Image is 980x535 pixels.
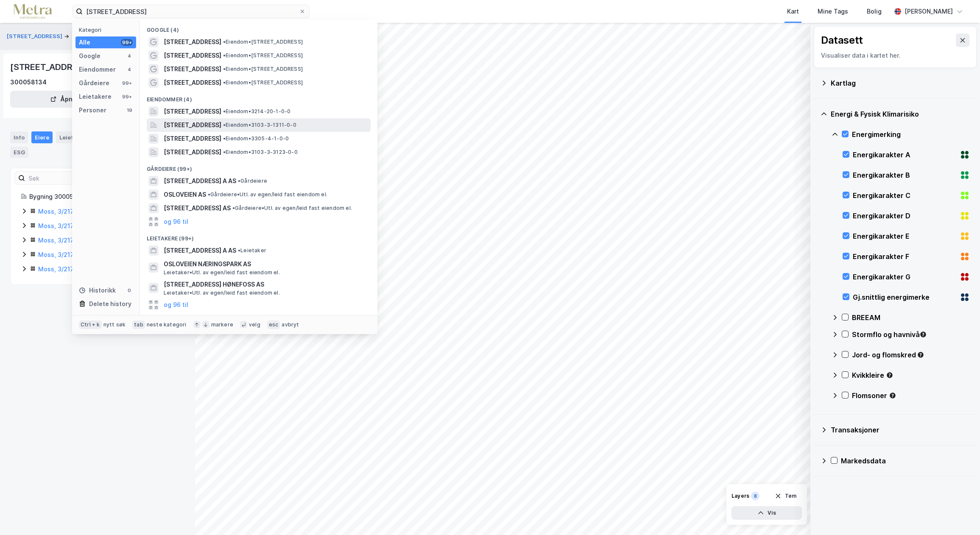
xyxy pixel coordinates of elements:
span: • [223,52,226,59]
span: OSLOVEIEN NÆRINGSPARK AS [164,259,367,269]
a: Moss, 3/2172/0/3 [38,237,89,244]
div: esc [267,320,280,329]
span: • [223,122,226,128]
span: Eiendom • [STREET_ADDRESS] [223,79,303,86]
div: Bygning 300058134 [29,192,174,202]
span: Eiendom • 3103-3-3123-0-0 [223,149,298,156]
div: Leietakere [79,92,112,102]
div: tab [132,320,145,329]
div: Leietakere [56,131,103,143]
div: Flomsoner [852,390,970,401]
div: Kategori [79,27,136,33]
div: 8 [751,492,759,500]
span: [STREET_ADDRESS] [164,78,221,88]
div: Energikarakter E [853,231,956,241]
div: 99+ [121,93,133,100]
div: Bolig [867,6,882,17]
div: [STREET_ADDRESS] [10,60,93,74]
span: Eiendom • [STREET_ADDRESS] [223,52,303,59]
span: • [223,108,226,114]
div: Personer [79,105,106,115]
div: Eiendommer [79,64,116,75]
span: • [223,149,226,155]
div: Tooltip anchor [917,351,924,359]
span: [STREET_ADDRESS] HØNEFOSS AS [164,279,367,290]
div: Datasett [821,33,863,47]
div: Tooltip anchor [919,331,927,338]
div: Tooltip anchor [889,392,896,399]
span: • [223,66,226,72]
div: Delete history [89,299,131,309]
span: Eiendom • 3305-4-1-0-0 [223,135,289,142]
button: Vis [732,506,802,520]
div: Markedsdata [841,456,970,466]
button: og 96 til [164,217,188,227]
span: [STREET_ADDRESS] A AS [164,176,236,186]
a: Moss, 3/2172/0/4 [38,251,90,258]
div: 99+ [121,80,133,86]
div: ESG [10,147,28,158]
div: Energikarakter F [853,251,956,262]
div: nytt søk [103,321,126,328]
span: [STREET_ADDRESS] [164,147,221,157]
span: • [223,79,226,86]
span: [STREET_ADDRESS] [164,37,221,47]
span: [STREET_ADDRESS] [164,120,221,130]
div: 0 [126,287,133,294]
a: Moss, 3/2172/0/5 [38,265,89,273]
div: 99+ [121,39,133,46]
span: [STREET_ADDRESS] A AS [164,245,236,256]
div: Stormflo og havnivå [852,329,970,340]
div: Energi & Fysisk Klimarisiko [831,109,970,119]
span: • [232,205,235,211]
div: velg [249,321,260,328]
a: Moss, 3/2172/0/2 [38,222,89,229]
span: Gårdeiere • Utl. av egen/leid fast eiendom el. [208,191,327,198]
span: Eiendom • 3214-20-1-0-0 [223,108,290,115]
div: Kartlag [831,78,970,88]
div: [PERSON_NAME] [905,6,953,17]
span: Leietaker [238,247,266,254]
div: 4 [126,66,133,73]
div: 300058134 [10,77,47,87]
div: Energikarakter A [853,150,956,160]
div: Eiendommer (4) [140,89,377,105]
div: Alle [79,37,90,47]
span: • [223,135,226,142]
div: neste kategori [147,321,187,328]
span: Leietaker • Utl. av egen/leid fast eiendom el. [164,269,280,276]
div: Visualiser data i kartet her. [821,50,969,61]
div: Eiere [31,131,53,143]
button: og 96 til [164,300,188,310]
span: OSLOVEIEN AS [164,189,206,200]
span: Eiendom • [STREET_ADDRESS] [223,66,303,72]
div: Energikarakter D [853,211,956,221]
div: Tooltip anchor [886,371,893,379]
div: avbryt [282,321,299,328]
div: Gj.snittlig energimerke [853,292,956,302]
div: Energikarakter B [853,170,956,180]
div: Kontrollprogram for chat [938,494,980,535]
span: Gårdeiere • Utl. av egen/leid fast eiendom el. [232,205,352,212]
div: Google [79,51,101,61]
img: metra-logo.256734c3b2bbffee19d4.png [14,4,52,19]
div: Transaksjoner [831,425,970,435]
div: markere [211,321,233,328]
span: Eiendom • [STREET_ADDRESS] [223,39,303,45]
span: [STREET_ADDRESS] AS [164,203,231,213]
input: Søk [25,172,118,184]
div: Jord- og flomskred [852,350,970,360]
div: Kvikkleire [852,370,970,380]
div: Leietakere (99+) [140,228,377,244]
div: Mine Tags [818,6,848,17]
span: [STREET_ADDRESS] [164,50,221,61]
span: • [238,247,240,254]
div: Personer (19) [140,312,377,327]
span: Leietaker • Utl. av egen/leid fast eiendom el. [164,290,280,296]
div: BREEAM [852,312,970,323]
div: Energikarakter G [853,272,956,282]
div: Gårdeiere [79,78,109,88]
span: Gårdeiere [238,178,267,184]
button: Tøm [769,489,802,503]
span: • [208,191,210,198]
